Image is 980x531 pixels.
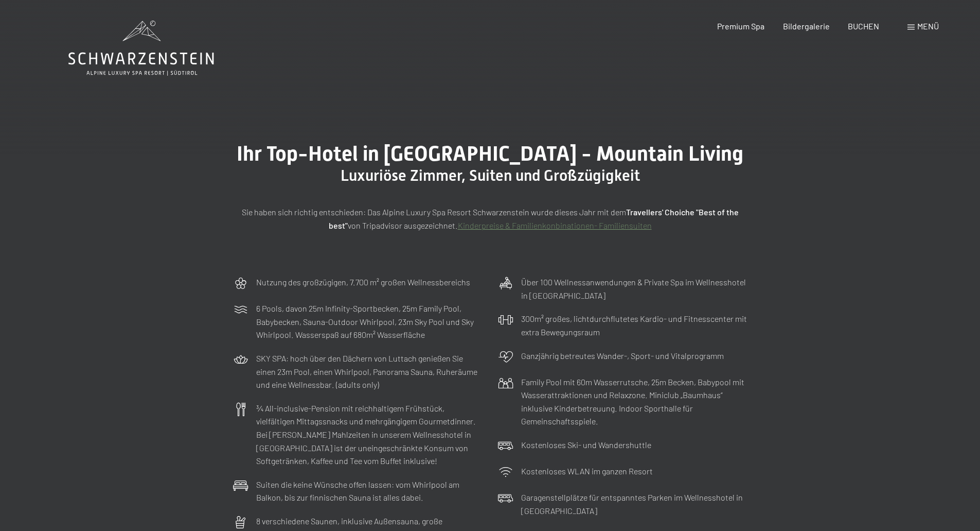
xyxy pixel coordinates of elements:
span: Menü [917,21,939,31]
a: Bildergalerie [783,21,830,31]
a: Premium Spa [717,21,764,31]
p: Garagenstellplätze für entspanntes Parken im Wellnesshotel in [GEOGRAPHIC_DATA] [521,491,747,517]
span: Luxuriöse Zimmer, Suiten und Großzügigkeit [341,166,640,184]
p: Kostenloses WLAN im ganzen Resort [521,465,653,478]
p: SKY SPA: hoch über den Dächern von Luttach genießen Sie einen 23m Pool, einen Whirlpool, Panorama... [256,352,483,391]
strong: Travellers' Choiche "Best of the best" [329,207,739,230]
a: Kinderpreise & Familienkonbinationen- Familiensuiten [458,220,652,230]
p: Über 100 Wellnessanwendungen & Private Spa im Wellnesshotel in [GEOGRAPHIC_DATA] [521,276,747,302]
p: 6 Pools, davon 25m Infinity-Sportbecken, 25m Family Pool, Babybecken, Sauna-Outdoor Whirlpool, 23... [256,302,483,341]
p: Kostenloses Ski- und Wandershuttle [521,438,651,452]
p: Ganzjährig betreutes Wander-, Sport- und Vitalprogramm [521,349,724,363]
p: Sie haben sich richtig entschieden: Das Alpine Luxury Spa Resort Schwarzenstein wurde dieses Jahr... [233,205,747,232]
p: 300m² großes, lichtdurchflutetes Kardio- und Fitnesscenter mit extra Bewegungsraum [521,312,747,338]
a: BUCHEN [848,21,879,31]
span: Ihr Top-Hotel in [GEOGRAPHIC_DATA] - Mountain Living [237,142,743,166]
p: Suiten die keine Wünsche offen lassen: vom Whirlpool am Balkon, bis zur finnischen Sauna ist alle... [256,478,483,504]
p: Nutzung des großzügigen, 7.700 m² großen Wellnessbereichs [256,276,470,289]
p: Family Pool mit 60m Wasserrutsche, 25m Becken, Babypool mit Wasserattraktionen und Relaxzone. Min... [521,375,747,428]
p: ¾ All-inclusive-Pension mit reichhaltigem Frühstück, vielfältigen Mittagssnacks und mehrgängigem ... [256,402,483,468]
